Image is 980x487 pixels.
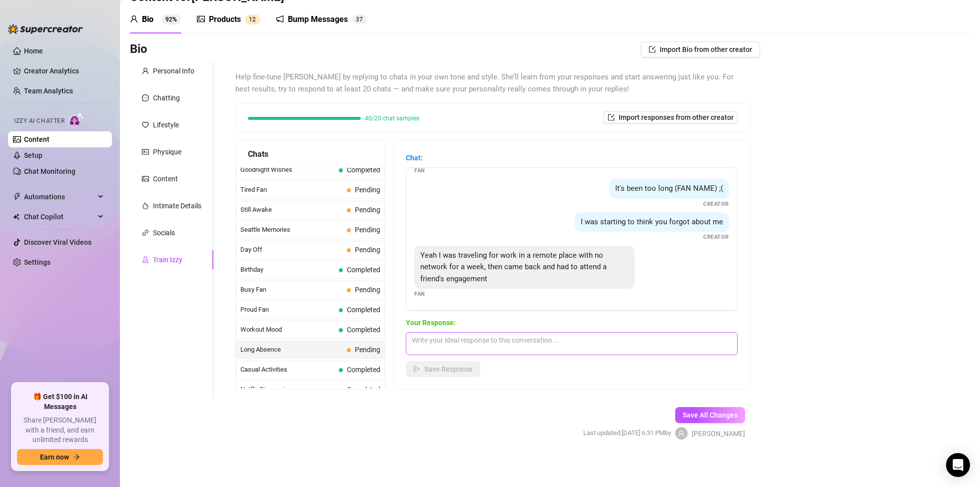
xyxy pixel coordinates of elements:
span: heart [142,121,149,128]
span: Pending [355,186,380,194]
img: AI Chatter [68,112,84,127]
span: Completed [347,166,380,174]
span: Yeah I was traveling for work in a remote place with no network for a week, then came back and ha... [420,251,607,283]
span: I was starting to think you forgot about me [581,217,723,226]
span: Last updated: [DATE] 6:31 PM by [583,428,671,438]
span: Pending [355,246,380,254]
button: Save Response [406,361,480,377]
span: 1 [249,16,252,23]
span: 7 [359,16,363,23]
div: Bump Messages [288,13,348,25]
span: Proud Fan [240,305,335,315]
div: Open Intercom Messenger [946,453,970,477]
span: Creator [703,200,729,208]
button: Earn nowarrow-right [17,449,103,465]
span: 2 [252,16,256,23]
a: Discover Viral Videos [24,238,91,246]
img: Chat Copilot [13,213,19,220]
a: Content [24,135,49,143]
div: Bio [142,13,153,25]
span: Birthday [240,265,335,275]
span: Import Bio from other creator [660,45,752,53]
span: Chat Copilot [24,209,95,225]
span: Long Absence [240,345,343,355]
span: notification [276,15,284,23]
span: Earn now [40,453,69,461]
strong: Chat: [406,154,423,162]
span: Goodnight Wishes [240,165,335,175]
span: Casual Activities [240,365,335,375]
img: logo-BBDzfeDw.svg [8,24,83,34]
div: Content [153,173,178,184]
sup: 37 [352,14,367,24]
a: Settings [24,258,50,266]
span: Completed [347,386,380,394]
span: Tired Fan [240,185,343,195]
span: user [142,67,149,74]
span: Creator [703,233,729,241]
span: Save All Changes [683,411,738,419]
div: Intimate Details [153,200,201,211]
strong: Your Response: [406,319,456,327]
sup: 12 [245,14,260,24]
span: Busy Fan [240,285,343,295]
span: link [142,229,149,236]
span: Still Awake [240,205,343,215]
span: Help fine-tune [PERSON_NAME] by replying to chats in your own tone and style. She’ll learn from y... [235,71,750,95]
span: Seattle Memories [240,225,343,235]
h3: Bio [130,41,147,57]
div: Physique [153,146,181,157]
span: thunderbolt [13,193,21,201]
span: Completed [347,326,380,334]
span: Izzy AI Chatter [14,116,64,126]
span: Chats [248,148,268,160]
div: Chatting [153,92,180,103]
a: Home [24,47,43,55]
span: Pending [355,206,380,214]
span: idcard [142,148,149,155]
span: user [130,15,138,23]
span: Import responses from other creator [619,113,734,121]
button: Save All Changes [675,407,745,423]
button: Import Bio from other creator [641,41,760,57]
button: Import responses from other creator [604,111,738,123]
span: message [142,94,149,101]
span: user [678,430,685,437]
span: Pending [355,346,380,354]
div: Lifestyle [153,119,179,130]
span: import [649,46,656,53]
span: experiment [142,256,149,263]
span: Automations [24,189,95,205]
div: Products [209,13,241,25]
span: picture [197,15,205,23]
span: It's been too long (FAN NAME) ;( [615,184,723,193]
span: Workout Mood [240,325,335,335]
span: 🎁 Get $100 in AI Messages [17,392,103,412]
sup: 92% [161,14,181,24]
a: Chat Monitoring [24,167,75,175]
a: Creator Analytics [24,63,104,79]
span: Fan [414,166,425,175]
span: Pending [355,286,380,294]
span: picture [142,175,149,182]
div: Personal Info [153,65,194,76]
span: arrow-right [73,454,80,461]
span: 3 [356,16,359,23]
span: [PERSON_NAME] [692,428,745,439]
span: Day Off [240,245,343,255]
span: fire [142,202,149,209]
a: Team Analytics [24,87,73,95]
a: Setup [24,151,42,159]
span: Fan [414,290,425,298]
span: Completed [347,266,380,274]
span: Completed [347,366,380,374]
span: Netflix Discussion [240,385,335,395]
span: Completed [347,306,380,314]
span: Share [PERSON_NAME] with a friend, and earn unlimited rewards [17,416,103,445]
span: 40/20 chat samples [365,115,419,121]
div: Train Izzy [153,254,182,265]
span: Pending [355,226,380,234]
span: import [608,114,615,121]
div: Socials [153,227,175,238]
